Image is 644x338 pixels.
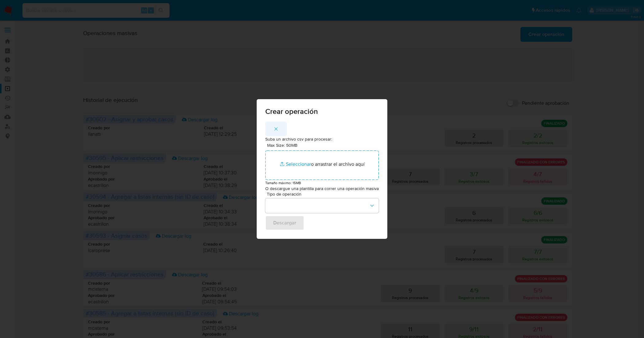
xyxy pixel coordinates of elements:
label: Max Size: 50MB [267,142,297,148]
small: Tamaño máximo: 15MB [265,180,301,185]
p: O descargue una plantilla para correr una operación masiva [265,186,379,192]
span: Crear operación [265,108,379,115]
span: Tipo de operación [267,192,380,196]
p: Suba un archivo csv para procesar: [265,136,379,142]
